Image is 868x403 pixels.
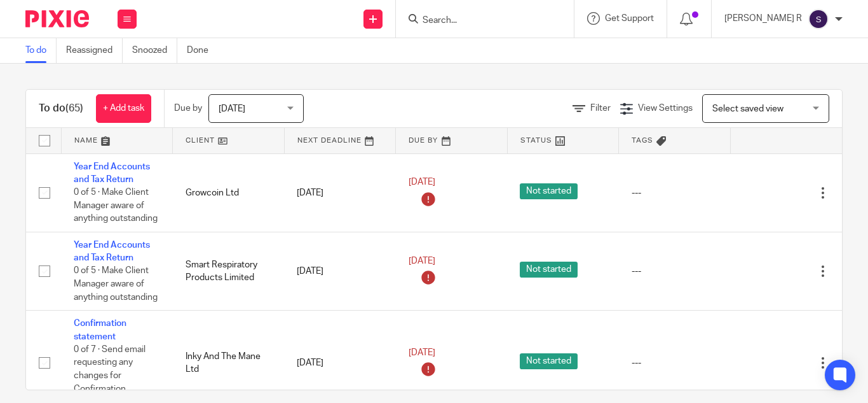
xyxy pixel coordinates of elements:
[96,94,151,123] a: + Add task
[74,319,126,341] a: Confirmation statement
[39,102,83,115] h1: To do
[632,265,718,278] div: ---
[520,353,578,369] span: Not started
[808,9,829,29] img: svg%3E
[520,183,578,199] span: Not started
[74,241,150,262] a: Year End Accounts and Tax Return
[409,348,435,357] span: [DATE]
[174,102,202,115] p: Due by
[173,153,285,232] td: Growcoin Ltd
[590,104,611,113] span: Filter
[409,178,435,187] span: [DATE]
[724,12,802,25] p: [PERSON_NAME] R
[65,103,83,113] span: (65)
[632,357,718,369] div: ---
[284,153,396,232] td: [DATE]
[74,267,158,302] span: 0 of 5 · Make Client Manager aware of anything outstanding
[25,38,57,63] a: To do
[173,232,285,310] td: Smart Respiratory Products Limited
[638,104,693,113] span: View Settings
[66,38,123,63] a: Reassigned
[25,10,89,27] img: Pixie
[632,187,718,199] div: ---
[74,188,158,223] span: 0 of 5 · Make Client Manager aware of anything outstanding
[421,15,536,27] input: Search
[605,14,654,23] span: Get Support
[74,162,150,184] a: Year End Accounts and Tax Return
[520,262,578,278] span: Not started
[284,232,396,310] td: [DATE]
[219,104,245,113] span: [DATE]
[187,38,218,63] a: Done
[409,257,435,265] span: [DATE]
[132,38,177,63] a: Snoozed
[632,137,653,144] span: Tags
[712,104,783,113] span: Select saved view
